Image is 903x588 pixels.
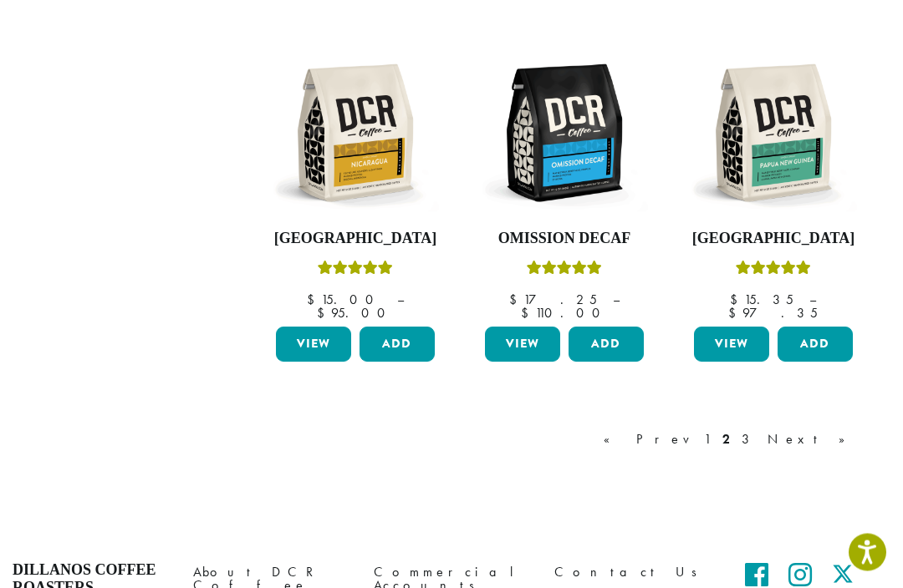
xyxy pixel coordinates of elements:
[481,50,648,321] a: Omission DecafRated 4.33 out of 5
[778,327,853,362] button: Add
[764,430,860,450] a: Next »
[730,291,793,309] bdi: 15.35
[307,291,381,309] bdi: 15.00
[272,231,439,249] h4: [GEOGRAPHIC_DATA]
[738,430,759,450] a: 3
[521,305,535,322] span: $
[600,430,696,450] a: « Prev
[509,291,523,309] span: $
[481,231,648,249] h4: Omission Decaf
[736,259,811,284] div: Rated 5.00 out of 5
[728,305,818,322] bdi: 97.35
[613,291,620,309] span: –
[272,50,439,321] a: [GEOGRAPHIC_DATA]Rated 5.00 out of 5
[701,430,714,450] a: 1
[730,291,744,309] span: $
[521,305,608,322] bdi: 110.00
[690,50,857,321] a: [GEOGRAPHIC_DATA]Rated 5.00 out of 5
[307,291,321,309] span: $
[318,259,393,284] div: Rated 5.00 out of 5
[397,291,404,309] span: –
[719,430,733,450] a: 2
[485,327,560,362] a: View
[728,305,742,322] span: $
[317,305,393,322] bdi: 95.00
[690,231,857,249] h4: [GEOGRAPHIC_DATA]
[554,562,710,585] a: Contact Us
[276,327,351,362] a: View
[481,50,648,217] img: DCR-12oz-Omission-Decaf-scaled.png
[317,305,331,322] span: $
[360,327,435,362] button: Add
[690,50,857,217] img: DCR-12oz-Papua-New-Guinea-Stock-scaled.png
[509,291,597,309] bdi: 17.25
[694,327,769,362] a: View
[569,327,644,362] button: Add
[809,291,816,309] span: –
[527,259,602,284] div: Rated 4.33 out of 5
[272,50,439,217] img: DCR-12oz-Nicaragua-Stock-scaled.png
